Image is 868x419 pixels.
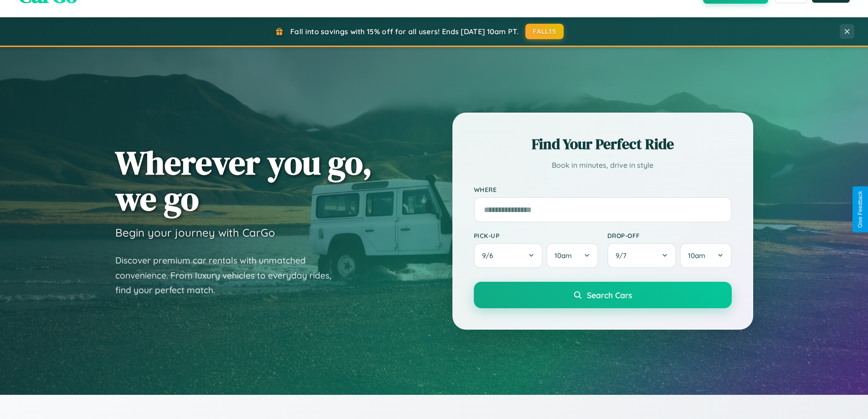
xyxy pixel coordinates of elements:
button: 9/6 [474,243,543,268]
h3: Begin your journey with CarGo [115,226,275,239]
label: Pick-up [474,232,598,239]
button: Search Cars [474,282,732,308]
label: Drop-off [607,232,732,239]
span: 10am [555,251,572,260]
span: Search Cars [587,290,632,300]
h2: Find Your Perfect Ride [474,134,732,154]
div: Give Feedback [857,191,863,228]
label: Where [474,186,732,193]
span: 10am [688,251,705,260]
button: 9/7 [607,243,677,268]
p: Book in minutes, drive in style [474,159,732,172]
p: Discover premium car rentals with unmatched convenience. From luxury vehicles to everyday rides, ... [115,253,343,298]
button: FALL15 [525,24,564,39]
span: Fall into savings with 15% off for all users! Ends [DATE] 10am PT. [290,27,519,36]
h1: Wherever you go, we go [115,145,372,217]
span: 9 / 6 [482,251,498,260]
button: 10am [546,243,598,268]
button: 10am [680,243,731,268]
span: 9 / 7 [616,251,631,260]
